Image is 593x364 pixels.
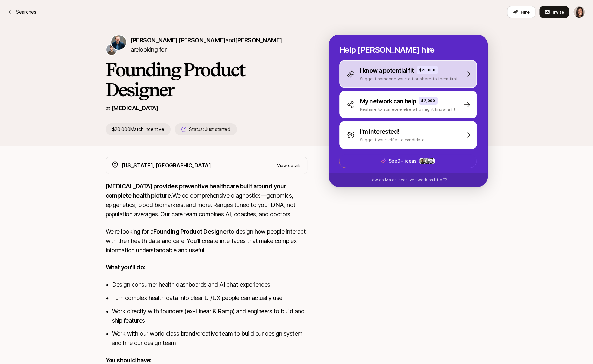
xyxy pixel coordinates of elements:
span: Just started [205,126,230,132]
strong: Founding Product Designer [153,228,229,235]
img: f0d47d63_c353_4b2f_89aa_13df451d1d02.jpg [424,158,430,164]
p: See 9+ ideas [388,157,416,165]
p: How do Match Incentives work on Liftoff? [369,177,447,183]
p: My network can help [360,97,416,106]
p: I know a potential fit [360,66,414,75]
p: Suggest someone yourself or share to them first [360,75,458,82]
span: [PERSON_NAME] [PERSON_NAME] [131,37,225,44]
p: $2,000 [421,98,435,103]
img: Eleanor Morgan [573,6,585,18]
p: $20,000 Match Incentive [106,123,171,135]
li: Work directly with founders (ex-Linear & Ramp) and engineers to build and ship features [112,307,307,325]
p: Suggest yourself as a candidate [360,136,425,143]
p: Reshare to someone else who might know a fit [360,106,455,112]
p: We do comprehensive diagnostics—genomics, epigenetics, blood biomarkers, and more. Ranges tuned t... [106,182,307,219]
p: are looking for [131,36,307,54]
img: Sagan Schultz [111,35,126,50]
p: [US_STATE], [GEOGRAPHIC_DATA] [122,161,211,170]
p: Help [PERSON_NAME] hire [339,45,477,55]
p: View details [277,162,302,169]
p: We're looking for a to design how people interact with their health data and care. You'll create ... [106,227,307,255]
img: cb78c427_e054_49d1_b059_7fa387992f56.jpg [429,158,435,164]
li: Turn complex health data into clear UI/UX people can actually use [112,293,307,303]
li: Work with our world class brand/creative team to build our design system and hire our design team [112,329,307,348]
button: Invite [539,6,569,18]
p: I'm interested! [360,127,399,136]
p: at [106,104,110,112]
strong: You should have: [106,357,152,364]
button: Hire [507,6,535,18]
p: $20,000 [419,67,436,73]
button: See9+ ideas [339,154,477,168]
p: [MEDICAL_DATA] [111,104,158,113]
p: Searches [16,8,36,16]
span: [PERSON_NAME] [235,37,282,44]
p: Status: [189,125,230,133]
h1: Founding Product Designer [106,60,307,100]
strong: What you'll do: [106,264,145,271]
img: David Deng [106,44,117,55]
span: and [225,37,282,44]
li: Design consumer health dashboards and AI chat experiences [112,280,307,289]
span: Invite [553,9,564,15]
strong: [MEDICAL_DATA] provides preventive healthcare built around your complete health picture. [106,183,287,199]
button: Eleanor Morgan [573,6,585,18]
img: f0936900_d56c_467f_af31_1b3fd38f9a79.jpg [419,158,425,164]
span: Hire [521,9,530,15]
